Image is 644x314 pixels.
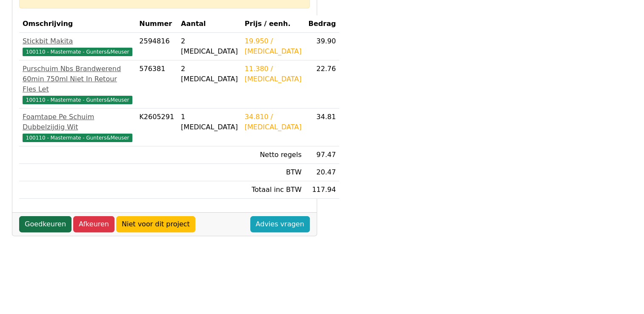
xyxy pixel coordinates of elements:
div: 1 [MEDICAL_DATA] [181,112,238,132]
div: 2 [MEDICAL_DATA] [181,36,238,57]
th: Bedrag [305,15,339,33]
td: 117.94 [305,181,339,199]
div: 34.810 / [MEDICAL_DATA] [245,112,302,132]
div: 11.380 / [MEDICAL_DATA] [245,64,302,84]
div: Stickbit Makita [23,36,132,46]
div: Purschuim Nbs Brandwerend 60min 750ml Niet In Retour Fles Let [23,64,132,94]
a: Stickbit Makita100110 - Mastermate - Gunters&Meuser [23,36,132,57]
th: Nummer [136,15,177,33]
div: Foamtape Pe Schuim Dubbelzijdig Wit [23,112,132,132]
td: 2594816 [136,33,177,60]
span: 100110 - Mastermate - Gunters&Meuser [23,96,132,104]
div: 19.950 / [MEDICAL_DATA] [245,36,302,57]
a: Niet voor dit project [116,216,195,232]
span: 100110 - Mastermate - Gunters&Meuser [23,48,132,56]
td: BTW [241,164,305,181]
th: Prijs / eenh. [241,15,305,33]
a: Afkeuren [73,216,114,232]
td: K2605291 [136,108,177,146]
th: Omschrijving [19,15,136,33]
a: Purschuim Nbs Brandwerend 60min 750ml Niet In Retour Fles Let100110 - Mastermate - Gunters&Meuser [23,64,132,105]
td: Netto regels [241,146,305,164]
td: 39.90 [305,33,339,60]
td: 34.81 [305,108,339,146]
td: 20.47 [305,164,339,181]
a: Foamtape Pe Schuim Dubbelzijdig Wit100110 - Mastermate - Gunters&Meuser [23,112,132,143]
td: 22.76 [305,60,339,108]
a: Advies vragen [250,216,310,232]
th: Aantal [177,15,241,33]
div: 2 [MEDICAL_DATA] [181,64,238,84]
td: 97.47 [305,146,339,164]
a: Goedkeuren [19,216,72,232]
td: Totaal inc BTW [241,181,305,199]
span: 100110 - Mastermate - Gunters&Meuser [23,134,132,142]
td: 576381 [136,60,177,108]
